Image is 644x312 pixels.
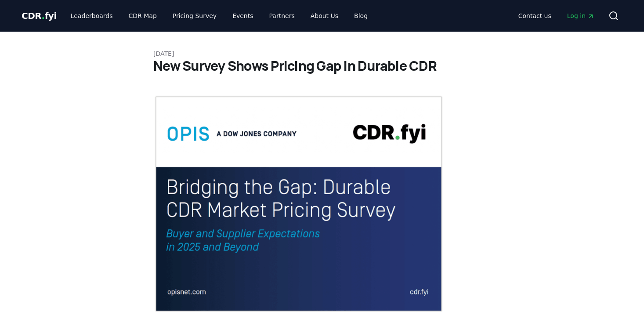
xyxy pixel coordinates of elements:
[153,49,491,58] p: [DATE]
[166,8,224,24] a: Pricing Survey
[64,8,375,24] nav: Main
[42,11,45,21] span: .
[153,58,491,74] h1: New Survey Shows Pricing Gap in Durable CDR
[262,8,302,24] a: Partners
[225,8,260,24] a: Events
[64,8,120,24] a: Leaderboards
[567,11,594,20] span: Log in
[304,8,345,24] a: About Us
[347,8,375,24] a: Blog
[511,8,558,24] a: Contact us
[560,8,601,24] a: Log in
[22,11,57,21] span: CDR fyi
[122,8,164,24] a: CDR Map
[22,10,57,22] a: CDR.fyi
[511,8,601,24] nav: Main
